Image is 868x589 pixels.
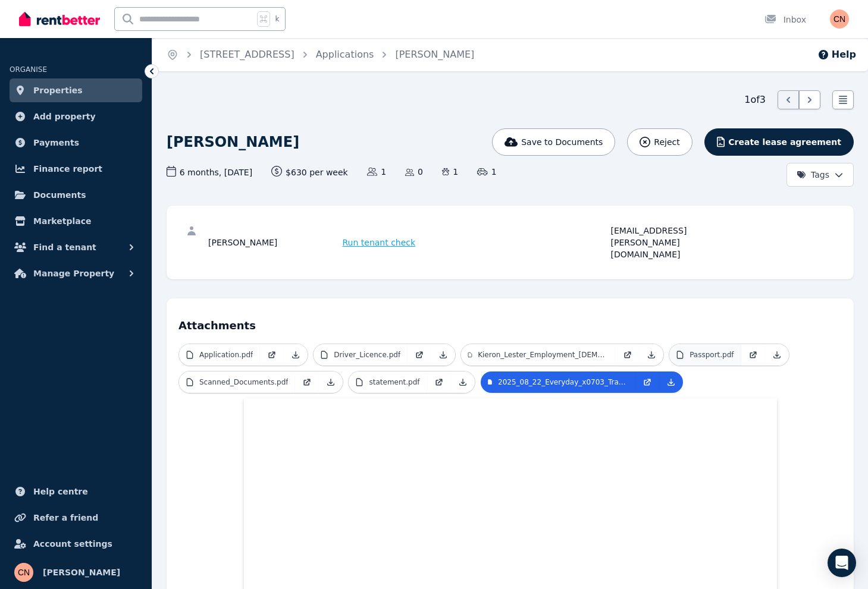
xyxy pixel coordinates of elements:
a: Open in new Tab [408,344,431,366]
p: Scanned_Documents.pdf [199,377,288,387]
button: Reject [627,128,692,156]
a: [STREET_ADDRESS] [200,49,294,60]
a: Download Attachment [640,344,663,366]
span: ORGANISE [10,65,47,74]
a: Download Attachment [765,344,789,366]
a: Open in new Tab [260,344,284,366]
div: [EMAIL_ADDRESS][PERSON_NAME][DOMAIN_NAME] [611,225,742,260]
span: Run tenant check [343,237,416,248]
a: Application.pdf [179,344,260,366]
span: Tags [797,169,829,181]
a: Applications [316,49,374,60]
img: Gabrielle Kennedy [14,563,33,582]
a: Open in new Tab [741,344,765,366]
a: [PERSON_NAME] [395,49,474,60]
p: 2025_08_22_Everyday_x0703_Transaction_List.pdf [498,377,628,387]
a: Open in new Tab [616,344,640,366]
p: statement.pdf [369,377,419,387]
h4: Attachments [178,310,842,334]
span: 1 of 3 [744,93,766,107]
span: Payments [33,136,79,150]
span: Manage Property [33,266,114,281]
span: 6 months , [DATE] [167,166,252,178]
button: Save to Documents [492,128,616,156]
a: Properties [10,78,142,102]
a: Refer a friend [10,506,142,530]
span: k [275,14,279,24]
span: Add property [33,109,96,124]
span: $630 per week [271,166,348,178]
div: Inbox [764,14,806,26]
a: Documents [10,183,142,207]
span: 1 [442,166,458,178]
h1: [PERSON_NAME] [167,133,299,152]
img: Gabrielle Kennedy [830,10,849,29]
span: 1 [477,166,496,178]
span: Documents [33,188,86,202]
span: 0 [405,166,423,178]
p: Application.pdf [199,350,253,360]
p: Driver_Licence.pdf [334,350,400,360]
a: Download Attachment [431,344,455,366]
a: Download Attachment [319,371,343,393]
span: 1 [367,166,386,178]
button: Tags [786,163,854,187]
p: Passport.pdf [690,350,734,360]
a: Download Attachment [659,371,683,393]
button: Create lease agreement [704,128,854,156]
span: Marketplace [33,214,91,228]
span: Finance report [33,162,102,176]
a: Open in new Tab [427,371,451,393]
button: Help [817,48,856,62]
span: Save to Documents [521,136,603,148]
div: Open Intercom Messenger [828,549,856,577]
a: Finance report [10,157,142,181]
div: [PERSON_NAME] [208,225,339,260]
p: Kieron_Lester_Employment_[DEMOGRAPHIC_DATA]_AU.pdf [478,350,609,360]
span: Properties [33,83,83,97]
a: Open in new Tab [295,371,319,393]
a: Kieron_Lester_Employment_[DEMOGRAPHIC_DATA]_AU.pdf [461,344,616,366]
button: Manage Property [10,262,142,285]
a: 2025_08_22_Everyday_x0703_Transaction_List.pdf [481,371,635,393]
button: Find a tenant [10,235,142,259]
nav: Breadcrumb [152,38,488,71]
a: Passport.pdf [669,344,741,366]
span: Refer a friend [33,511,98,525]
a: Scanned_Documents.pdf [179,371,295,393]
span: [PERSON_NAME] [43,565,120,579]
span: Account settings [33,537,112,551]
a: Open in new Tab [635,371,659,393]
a: statement.pdf [349,371,427,393]
a: Add property [10,105,142,128]
img: RentBetter [19,10,100,28]
a: Account settings [10,532,142,556]
a: Help centre [10,480,142,503]
a: Payments [10,131,142,155]
a: Download Attachment [284,344,308,366]
a: Driver_Licence.pdf [314,344,408,366]
a: Download Attachment [451,371,475,393]
span: Find a tenant [33,240,96,254]
a: Marketplace [10,209,142,233]
span: Help centre [33,484,88,499]
span: Reject [654,136,679,148]
span: Create lease agreement [728,136,841,148]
